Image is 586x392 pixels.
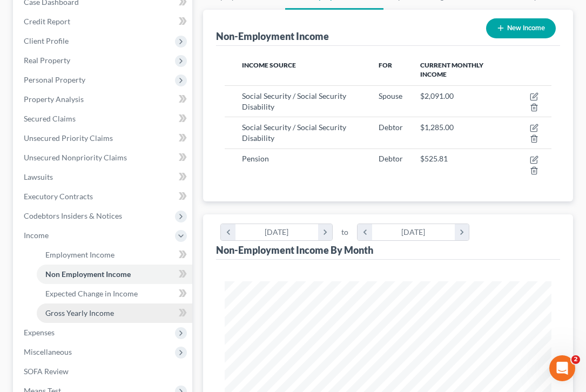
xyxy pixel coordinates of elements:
[24,114,76,123] span: Secured Claims
[549,355,575,381] iframe: Intercom live chat
[45,269,131,279] span: Non Employment Income
[420,61,483,78] span: Current Monthly Income
[15,362,192,381] a: SOFA Review
[379,61,392,69] span: For
[318,224,333,240] i: chevron_right
[486,18,556,38] button: New Income
[37,303,192,323] a: Gross Yearly Income
[15,12,192,31] a: Credit Report
[37,245,192,265] a: Employment Income
[420,123,454,132] span: $1,285.00
[24,153,127,162] span: Unsecured Nonpriority Claims
[24,56,70,65] span: Real Property
[379,91,402,100] span: Spouse
[24,94,84,104] span: Property Analysis
[15,129,192,148] a: Unsecured Priority Claims
[37,284,192,303] a: Expected Change in Income
[24,211,122,220] span: Codebtors Insiders & Notices
[221,224,235,240] i: chevron_left
[216,30,329,43] div: Non-Employment Income
[24,192,93,201] span: Executory Contracts
[24,347,72,356] span: Miscellaneous
[341,227,348,238] span: to
[15,109,192,129] a: Secured Claims
[15,148,192,167] a: Unsecured Nonpriority Claims
[24,36,69,45] span: Client Profile
[24,75,85,84] span: Personal Property
[24,17,70,26] span: Credit Report
[379,123,403,132] span: Debtor
[45,250,114,259] span: Employment Income
[242,123,346,143] span: Social Security / Social Security Disability
[571,355,580,364] span: 2
[37,265,192,284] a: Non Employment Income
[455,224,469,240] i: chevron_right
[242,154,269,163] span: Pension
[24,172,53,181] span: Lawsuits
[15,187,192,206] a: Executory Contracts
[420,91,454,100] span: $2,091.00
[15,167,192,187] a: Lawsuits
[242,91,346,111] span: Social Security / Social Security Disability
[420,154,448,163] span: $525.81
[379,154,403,163] span: Debtor
[24,231,49,240] span: Income
[216,244,373,256] div: Non-Employment Income By Month
[24,133,113,143] span: Unsecured Priority Claims
[45,289,138,298] span: Expected Change in Income
[45,308,114,317] span: Gross Yearly Income
[235,224,318,240] div: [DATE]
[372,224,455,240] div: [DATE]
[24,328,55,337] span: Expenses
[15,90,192,109] a: Property Analysis
[24,367,69,376] span: SOFA Review
[358,224,372,240] i: chevron_left
[242,61,296,69] span: Income Source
